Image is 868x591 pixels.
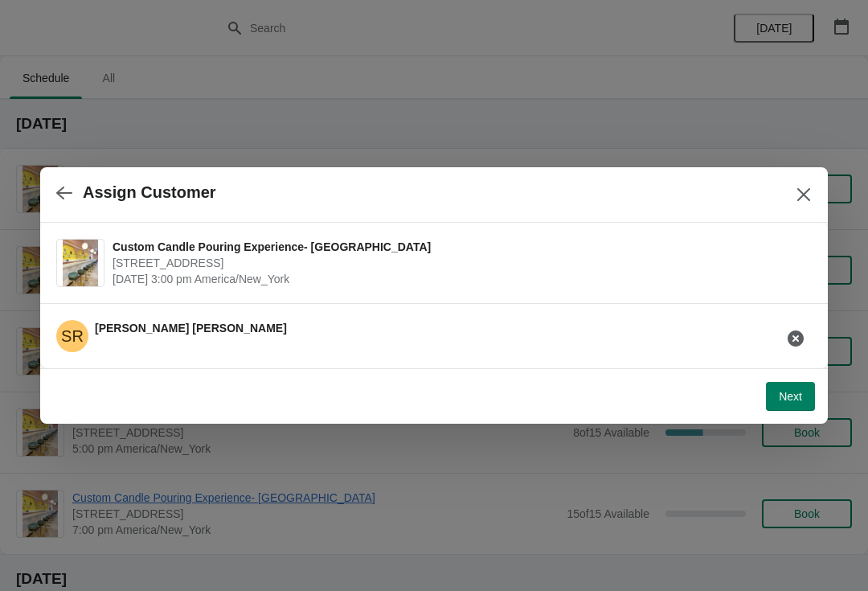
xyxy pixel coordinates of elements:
span: [PERSON_NAME] [PERSON_NAME] [95,322,287,334]
text: SR [61,327,84,345]
button: Close [789,180,818,209]
img: Custom Candle Pouring Experience- Delray Beach | 415 East Atlantic Avenue, Delray Beach, FL, USA ... [63,240,98,286]
span: [DATE] 3:00 pm America/New_York [113,271,804,287]
span: Custom Candle Pouring Experience- [GEOGRAPHIC_DATA] [113,239,804,255]
h2: Assign Customer [83,183,216,202]
span: Next [779,390,802,403]
span: Sam [56,320,88,352]
button: Next [766,382,815,411]
span: [STREET_ADDRESS] [113,255,804,271]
